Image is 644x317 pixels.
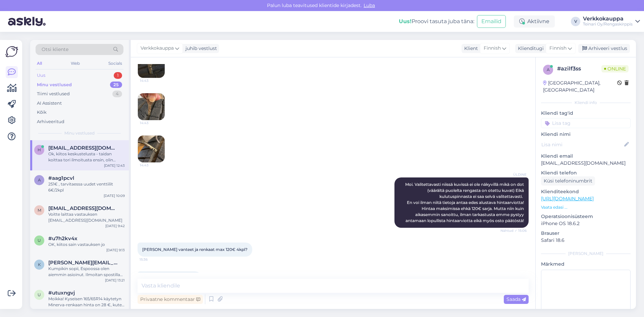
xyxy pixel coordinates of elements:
[501,172,527,177] span: ÜLDINE
[515,45,544,52] div: Klienditugi
[583,16,640,27] a: VerkkokauppaTeinari Oy/Rengaskirppis
[547,67,550,72] span: a
[37,82,72,88] div: Minu vestlused
[506,296,526,302] span: Saada
[543,80,617,94] div: [GEOGRAPHIC_DATA], [GEOGRAPHIC_DATA]
[36,59,43,68] div: All
[142,247,248,252] span: [PERSON_NAME] vanteet ja renkaat max 120€ 4kpl?
[48,181,125,193] div: 251€ , tarvitaessa uudet venttiilit 6€/2kpl
[112,91,122,97] div: 4
[601,65,629,72] span: Online
[141,45,174,52] span: Verkkokauppa
[541,118,631,128] input: Lisa tag
[541,237,631,244] p: Safari 18.6
[138,93,165,120] img: Attachment
[5,45,18,58] img: Askly Logo
[140,120,165,125] span: 14:43
[48,145,118,151] span: harrisirpa@gmail.com
[48,260,118,266] span: karri.huusko@kolumbus.fi
[38,262,41,267] span: k
[484,45,501,52] span: Finnish
[138,136,165,162] img: Attachment
[48,211,125,223] div: Voitte laittaa vastauksen [EMAIL_ADDRESS][DOMAIN_NAME]
[405,182,525,223] span: Moi. Valitettavasti niissä kuvissä ei ole näkyvillä mikä on dot (väärältä puolelta rengasta on ot...
[104,163,125,168] div: [DATE] 12:43
[104,193,125,198] div: [DATE] 10:09
[38,177,41,182] span: a
[48,296,125,308] div: Moikka! Kyseisen 165/65R14 käytetyn Minerva-renkaan hinta on 28 €, kuten verkkokaupassamme näkyy....
[578,44,630,53] div: Arhiveeri vestlus
[37,109,47,116] div: Kõik
[38,292,41,297] span: u
[541,160,631,167] p: [EMAIL_ADDRESS][DOMAIN_NAME]
[64,130,95,136] span: Minu vestlused
[37,91,70,97] div: Tiimi vestlused
[38,147,41,152] span: h
[399,17,474,25] div: Proovi tasuta juba täna:
[48,205,118,211] span: mikko.niska1@gmail.com
[477,15,506,28] button: Emailid
[138,51,165,78] img: Attachment
[462,45,478,52] div: Klient
[541,204,631,210] p: Vaata edasi ...
[541,176,595,186] div: Küsi telefoninumbrit
[399,18,412,24] b: Uus!
[107,59,123,68] div: Socials
[541,220,631,227] p: iPhone OS 18.6.2
[106,248,125,253] div: [DATE] 9:13
[541,251,631,257] div: [PERSON_NAME]
[38,208,41,213] span: m
[48,235,77,242] span: #u7h2kv4x
[48,242,125,248] div: OK, kiitos sain vastauksen jo
[571,17,580,26] div: V
[362,2,377,8] span: Luba
[557,65,601,73] div: # azilf3ss
[42,46,68,53] span: Otsi kliente
[500,228,527,233] span: Nähtud ✓ 15:06
[140,163,165,168] span: 14:43
[549,45,567,52] span: Finnish
[48,290,75,296] span: #utuxngvj
[37,100,62,107] div: AI Assistent
[69,59,81,68] div: Web
[541,196,594,202] a: [URL][DOMAIN_NAME]
[105,278,125,283] div: [DATE] 13:21
[48,151,125,163] div: Ok, kiitos keskustelusta - taidan koittaa tori ilmoitusta ensin, olin ajatellut 400€ koko paketista
[541,213,631,220] p: Operatsioonisüsteem
[140,78,165,83] span: 14:43
[183,45,217,52] div: juhib vestlust
[541,169,631,176] p: Kliendi telefon
[38,238,41,243] span: u
[541,188,631,195] p: Klienditeekond
[37,118,64,125] div: Arhiveeritud
[583,16,633,21] div: Verkkokauppa
[114,72,122,79] div: 1
[541,131,631,138] p: Kliendi nimi
[37,72,45,79] div: Uus
[140,257,165,262] span: 15:36
[541,110,631,117] p: Kliendi tag'id
[138,295,203,304] div: Privaatne kommentaar
[541,100,631,106] div: Kliendi info
[541,141,623,148] input: Lisa nimi
[541,230,631,237] p: Brauser
[105,308,125,313] div: [DATE] 11:56
[105,223,125,228] div: [DATE] 9:42
[514,15,555,28] div: Aktiivne
[48,266,125,278] div: Kumpikin sopii, Espoossa olen aiemmin asioinut. Ilmoitan spostilla (vastaamalla tähän ketjuun) ku...
[583,21,633,27] div: Teinari Oy/Rengaskirppis
[541,153,631,160] p: Kliendi email
[110,82,122,88] div: 25
[48,175,74,181] span: #aag1pcvl
[541,261,631,268] p: Märkmed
